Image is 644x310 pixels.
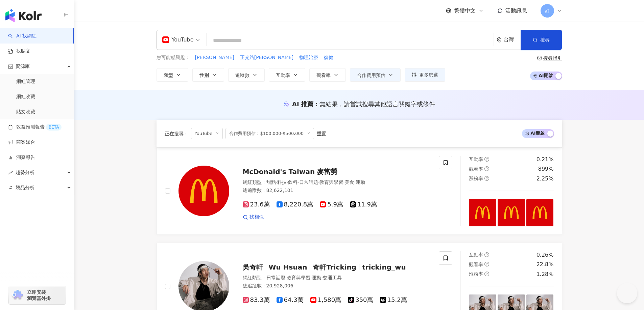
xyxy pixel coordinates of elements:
[240,54,294,61] button: 正光路[PERSON_NAME]
[324,54,334,61] button: 復健
[178,166,229,216] img: KOL Avatar
[345,179,354,185] span: 美食
[536,251,554,259] div: 0.26%
[309,68,346,82] button: 觀看率
[243,201,270,208] span: 23.6萬
[276,73,290,78] span: 互動率
[16,165,34,180] span: 趨勢分析
[469,166,483,172] span: 觀看率
[484,157,489,162] span: question-circle
[8,170,13,175] span: rise
[543,55,562,61] div: 搜尋指引
[318,179,319,185] span: ·
[497,37,502,43] span: environment
[312,275,321,280] span: 運動
[11,290,24,301] img: chrome extension
[287,275,310,280] span: 教育與學習
[323,275,342,280] span: 交通工具
[269,68,305,82] button: 互動率
[297,179,299,185] span: ·
[545,7,550,15] span: 好
[350,68,401,82] button: 合作費用預估
[191,128,223,139] span: YouTube
[469,199,496,226] img: post-image
[192,68,224,82] button: 性別
[162,34,194,45] div: YouTube
[277,201,313,208] span: 8,220.8萬
[419,72,438,78] span: 更多篩選
[243,187,431,194] div: 總追蹤數 ： 82,622,101
[313,263,356,271] span: 奇軒Tricking
[617,283,637,303] iframe: Help Scout Beacon - Open
[354,179,356,185] span: ·
[317,131,326,136] div: 重置
[536,156,554,163] div: 0.21%
[299,54,318,61] button: 物理治療
[240,54,293,61] span: 正光路[PERSON_NAME]
[195,54,234,61] span: [PERSON_NAME]
[292,100,435,108] div: AI 推薦 ：
[380,297,407,304] span: 15.2萬
[5,9,42,22] img: logo
[16,78,35,85] a: 網紅管理
[269,263,307,271] span: Wu Hsuan
[157,54,190,61] span: 您可能感興趣：
[350,201,377,208] span: 11.9萬
[8,48,30,55] a: 找貼文
[469,271,483,277] span: 漲粉率
[8,154,35,161] a: 洞察報告
[484,176,489,181] span: question-circle
[521,30,562,50] button: 搜尋
[249,214,264,221] span: 找相似
[243,168,338,176] span: McDonald's Taiwan 麥當勞
[277,297,304,304] span: 64.3萬
[8,139,35,146] a: 商案媒合
[537,56,542,60] span: question-circle
[276,179,277,185] span: ·
[319,179,343,185] span: 教育與學習
[310,297,341,304] span: 1,580萬
[484,262,489,266] span: question-circle
[243,263,263,271] span: 吳奇軒
[405,68,445,82] button: 更多篩選
[321,275,323,280] span: ·
[16,109,35,115] a: 貼文收藏
[454,7,476,15] span: 繁體中文
[362,263,406,271] span: tricking_wu
[310,275,312,280] span: ·
[243,179,431,186] div: 網紅類型 ：
[319,101,435,108] span: 無結果，請嘗試搜尋其他語言關鍵字或條件
[324,54,333,61] span: 復健
[469,176,483,181] span: 漲粉率
[16,93,35,100] a: 網紅收藏
[9,286,66,304] a: chrome extension立即安裝 瀏覽器外掛
[285,275,287,280] span: ·
[266,179,276,185] span: 甜點
[243,297,270,304] span: 83.3萬
[277,179,287,185] span: 科技
[484,166,489,171] span: question-circle
[8,33,37,39] a: searchAI 找網紅
[299,54,318,61] span: 物理治療
[235,73,249,78] span: 追蹤數
[469,252,483,257] span: 互動率
[536,175,554,182] div: 2.25%
[526,199,554,226] img: post-image
[228,68,265,82] button: 追蹤數
[16,59,30,74] span: 資源庫
[540,37,550,43] span: 搜尋
[225,128,314,139] span: 合作費用預估：$100,000-$500,000
[288,179,297,185] span: 飲料
[505,7,527,14] span: 活動訊息
[8,124,62,131] a: 效益預測報告BETA
[357,73,385,78] span: 合作費用預估
[164,73,173,78] span: 類型
[536,261,554,268] div: 22.8%
[243,214,264,221] a: 找相似
[27,289,51,301] span: 立即安裝 瀏覽器外掛
[157,147,562,235] a: KOL AvatarMcDonald's Taiwan 麥當勞網紅類型：甜點·科技·飲料·日常話題·教育與學習·美食·運動總追蹤數：82,622,10123.6萬8,220.8萬5.9萬11.9...
[498,199,525,226] img: post-image
[536,271,554,278] div: 1.28%
[316,73,331,78] span: 觀看率
[348,297,373,304] span: 350萬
